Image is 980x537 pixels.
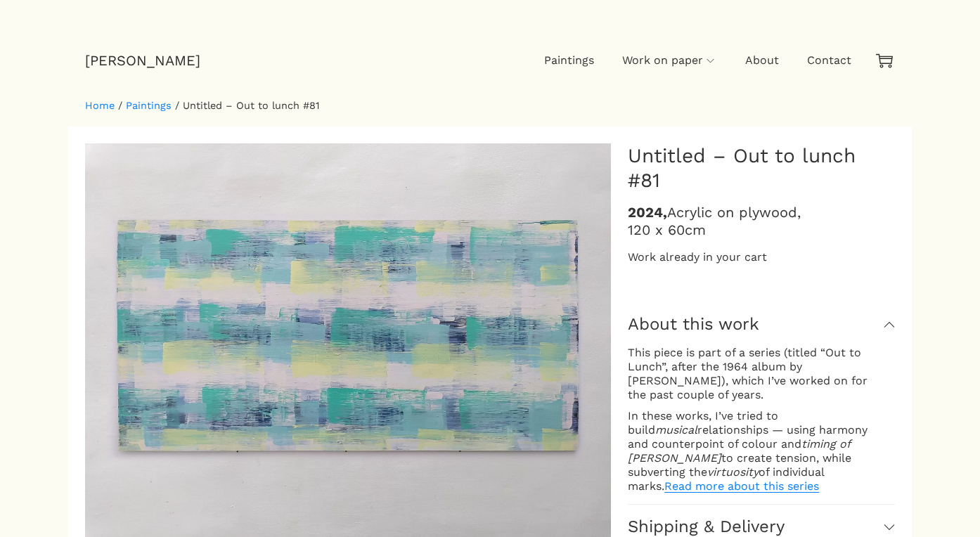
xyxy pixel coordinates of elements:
a: Home [85,100,115,111]
span: Paintings [544,53,594,67]
a: Paintings [126,100,172,111]
nav: Primary navigation [200,39,865,82]
a: Contact [807,39,851,82]
em: virtuosity [707,465,759,479]
a: Read more about this series [664,479,819,493]
span: About [745,53,779,67]
em: musical [655,423,697,436]
p: This piece is part of a series (titled “Out to Lunch”, after the 1964 album by [PERSON_NAME]), wh... [628,346,881,402]
a: About [745,39,779,82]
a: Paintings [544,39,594,82]
p: In these works, I’ve tried to build relationships — using harmony and counterpoint of colour and ... [628,409,881,493]
em: timing of [PERSON_NAME] [628,437,850,465]
strong: 2024, [628,204,667,221]
span: Work on paper [622,53,703,67]
a: Work on paper [622,39,717,82]
a: About this work [628,302,895,346]
em: Acrylic on plywood, [628,204,801,221]
span: / [175,98,179,112]
a: [PERSON_NAME] [85,52,200,69]
p: 120 x 60cm [628,204,895,239]
span: Contact [807,53,851,67]
span: Untitled – Out to lunch #81 [183,98,320,112]
span: / [118,98,122,112]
